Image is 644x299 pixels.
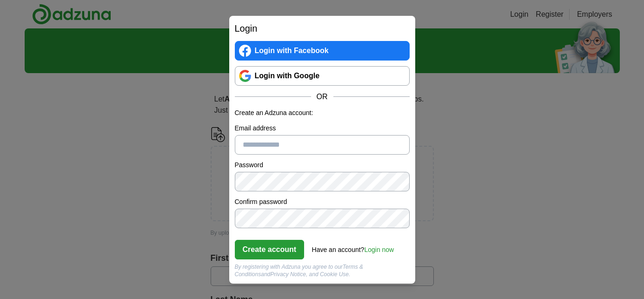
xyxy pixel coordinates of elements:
[235,21,410,35] h2: Login
[312,239,394,255] div: Have an account?
[364,246,394,253] a: Login now
[270,271,306,278] a: Privacy Notice
[235,41,410,61] a: Login with Facebook
[235,160,410,170] label: Password
[235,66,410,86] a: Login with Google
[235,263,410,278] div: By registering with Adzuna you agree to our and , and Cookie Use.
[235,123,410,133] label: Email address
[311,91,333,102] span: OR
[235,240,305,259] button: Create account
[235,197,410,207] label: Confirm password
[235,108,410,118] p: Create an Adzuna account:
[235,264,364,278] a: Terms & Conditions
